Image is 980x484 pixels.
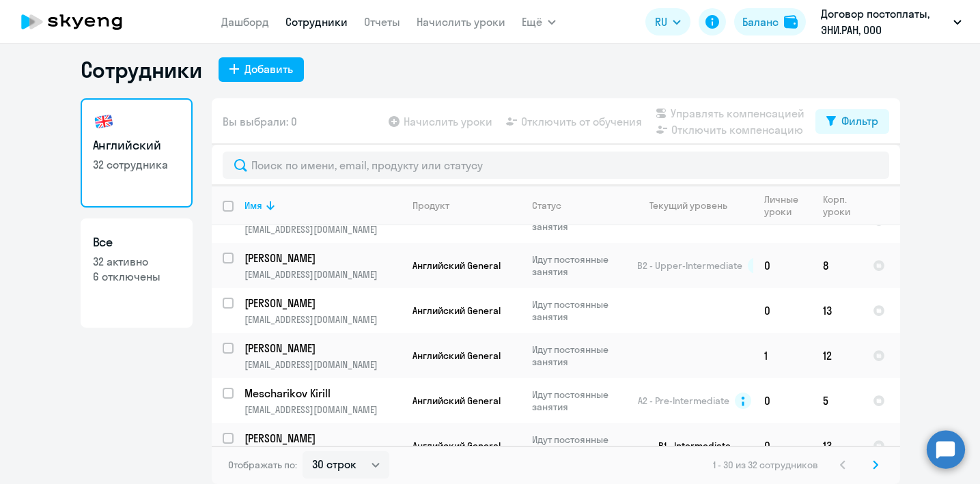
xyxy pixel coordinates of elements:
h3: Все [93,233,180,251]
button: Фильтр [815,109,889,134]
span: Английский General [412,440,501,452]
td: 0 [753,423,812,468]
h1: Сотрудники [81,56,202,83]
p: [PERSON_NAME] [244,296,399,311]
td: 0 [753,288,812,333]
td: 0 [753,243,812,288]
p: [EMAIL_ADDRESS][DOMAIN_NAME] [244,313,401,326]
div: Баланс [742,14,779,30]
div: Личные уроки [764,193,802,218]
p: [PERSON_NAME] [244,341,399,356]
td: 8 [812,243,862,288]
div: Фильтр [841,113,878,129]
div: Личные уроки [764,193,811,218]
div: Корп. уроки [823,193,852,218]
div: Статус [532,199,626,212]
span: Английский General [412,259,501,272]
td: 0 [753,378,812,423]
span: Английский General [412,395,501,407]
td: 5 [812,378,862,423]
div: Продукт [412,199,449,212]
a: Начислить уроки [417,15,505,29]
span: Вы выбрали: 0 [223,113,297,130]
span: 1 - 30 из 32 сотрудников [713,459,818,471]
button: Добавить [219,57,304,82]
img: balance [784,15,798,29]
div: Имя [244,199,401,212]
button: Договор постоплаты, ЭНИ.РАН, ООО [814,5,968,38]
td: 1 [753,333,812,378]
a: [PERSON_NAME] [244,341,401,356]
span: Английский General [412,304,501,317]
p: 32 сотрудника [93,157,180,172]
p: 32 активно [93,254,180,269]
p: [EMAIL_ADDRESS][DOMAIN_NAME] [244,403,401,416]
td: 13 [812,423,862,468]
p: Договор постоплаты, ЭНИ.РАН, ООО [821,5,948,38]
p: Mescharikov Kirill [244,386,399,401]
a: Дашборд [221,15,269,29]
span: Отображать по: [228,459,297,471]
p: Идут постоянные занятия [532,343,626,368]
p: [EMAIL_ADDRESS][DOMAIN_NAME] [244,268,401,281]
td: 13 [812,288,862,333]
p: Идут постоянные занятия [532,388,626,413]
a: Английский32 сотрудника [81,98,193,208]
td: 12 [812,333,862,378]
div: Статус [532,199,561,212]
p: Идут постоянные занятия [532,433,626,458]
p: Идут постоянные занятия [532,298,626,323]
img: english [93,111,115,132]
div: Текущий уровень [637,199,753,212]
a: [PERSON_NAME] [244,251,401,266]
button: Балансbalance [734,8,806,35]
a: Сотрудники [285,15,348,29]
p: [EMAIL_ADDRESS][DOMAIN_NAME] [244,223,401,236]
button: RU [645,8,690,35]
p: [EMAIL_ADDRESS][DOMAIN_NAME] [244,358,401,371]
td: B1 - Intermediate [626,423,753,468]
div: Имя [244,199,262,212]
p: Идут постоянные занятия [532,253,626,278]
div: Текущий уровень [649,199,727,212]
div: Добавить [244,61,293,77]
span: Английский General [412,350,501,362]
a: [PERSON_NAME] [244,431,401,446]
span: A2 - Pre-Intermediate [638,395,729,407]
p: [PERSON_NAME] [244,431,399,446]
span: B2 - Upper-Intermediate [637,259,742,272]
span: Ещё [522,14,542,30]
button: Ещё [522,8,556,35]
a: Mescharikov Kirill [244,386,401,401]
a: [PERSON_NAME] [244,296,401,311]
span: RU [655,14,667,30]
h3: Английский [93,137,180,154]
p: [PERSON_NAME] [244,251,399,266]
div: Продукт [412,199,520,212]
a: Все32 активно6 отключены [81,218,193,328]
p: 6 отключены [93,269,180,284]
input: Поиск по имени, email, продукту или статусу [223,152,889,179]
div: Корп. уроки [823,193,861,218]
a: Отчеты [364,15,400,29]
